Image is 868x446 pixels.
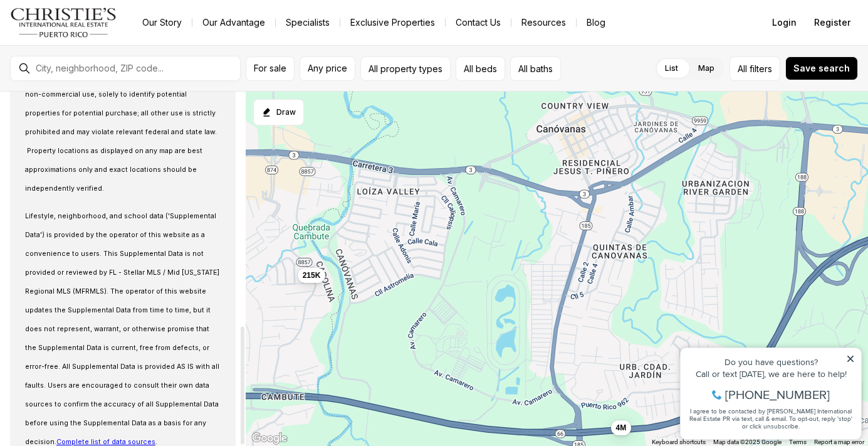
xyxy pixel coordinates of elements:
[807,10,858,35] button: Register
[302,270,320,280] span: 215K
[16,77,179,101] span: I agree to be contacted by [PERSON_NAME] International Real Estate PR via text, call & email. To ...
[56,438,155,446] a: Complete list of data sources
[610,420,631,435] button: 4M
[25,72,217,193] span: Listing information is provided for consumer personal, non-commercial use, solely to identify pot...
[785,56,858,80] button: Save search
[456,56,505,81] button: All beds
[254,63,286,73] span: For sale
[340,14,445,31] a: Exclusive Properties
[253,99,304,125] button: Start drawing
[192,14,275,31] a: Our Advantage
[51,59,156,72] span: [PHONE_NUMBER]
[308,63,347,73] span: Any price
[297,268,325,283] button: 215K
[738,62,747,75] span: All
[750,62,772,75] span: filters
[688,57,724,80] label: Map
[10,8,117,38] img: logo
[814,18,850,28] span: Register
[577,14,615,31] a: Blog
[655,57,688,80] label: List
[765,10,804,35] button: Login
[300,56,355,81] button: Any price
[729,56,780,81] button: Allfilters
[132,14,192,31] a: Our Story
[13,40,181,49] div: Call or text [DATE], we are here to help!
[510,56,561,81] button: All baths
[276,14,340,31] a: Specialists
[446,14,511,31] button: Contact Us
[13,28,181,37] div: Do you have questions?
[793,63,850,73] span: Save search
[511,14,576,31] a: Resources
[772,18,797,28] span: Login
[25,212,219,446] span: Lifestyle, neighborhood, and school data ('Supplemental Data') is provided by the operator of thi...
[615,423,626,433] span: 4M
[246,56,295,81] button: For sale
[360,56,451,81] button: All property types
